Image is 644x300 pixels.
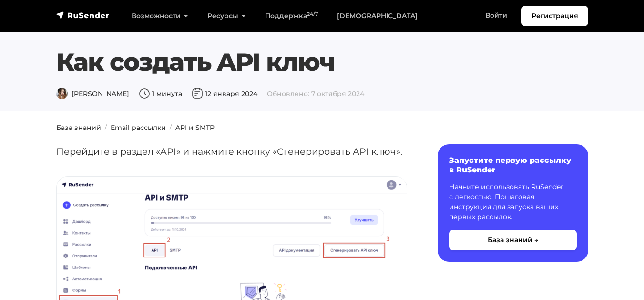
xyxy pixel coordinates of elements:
[192,88,203,99] img: Дата публикации
[327,6,427,26] a: [DEMOGRAPHIC_DATA]
[438,144,588,261] a: Запустите первую рассылку в RuSender Начните использовать RuSender с легкостью. Пошаговая инструк...
[267,89,364,98] span: Обновлено: 7 октября 2024
[449,230,577,250] button: База знаний →
[175,123,215,132] a: API и SMTP
[51,123,594,133] nav: breadcrumb
[307,11,318,17] sup: 24/7
[198,6,256,26] a: Ресурсы
[192,89,257,98] span: 12 января 2024
[449,182,577,222] p: Начните использовать RuSender с легкостью. Пошаговая инструкция для запуска ваших первых рассылок.
[139,88,150,99] img: Время чтения
[56,123,101,132] a: База знаний
[111,123,166,132] a: Email рассылки
[56,89,129,98] span: [PERSON_NAME]
[56,47,588,77] h1: Как создать API ключ
[521,6,588,26] a: Регистрация
[256,6,327,26] a: Поддержка24/7
[56,11,110,20] img: RuSender
[449,156,577,174] h6: Запустите первую рассылку в RuSender
[139,89,182,98] span: 1 минута
[56,144,407,159] p: Перейдите в раздел «API» и нажмите кнопку «Сгенерировать API ключ».
[476,6,517,25] a: Войти
[122,6,198,26] a: Возможности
